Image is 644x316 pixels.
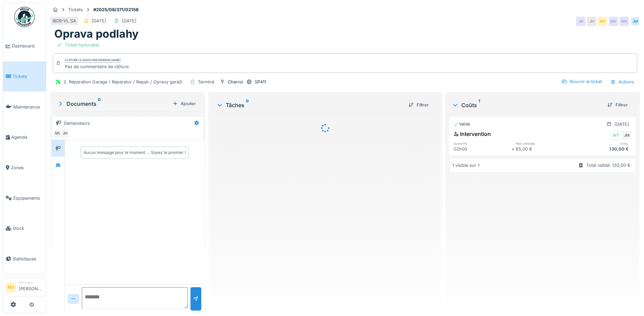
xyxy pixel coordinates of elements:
[57,100,170,108] div: Documents
[228,79,243,85] div: Charroi
[452,101,602,109] div: Coûts
[559,77,605,86] div: Rouvrir le ticket
[609,17,618,26] div: MV
[620,17,629,26] div: MV
[54,27,139,40] h1: Oprava podlahy
[454,141,511,146] h6: quantité
[255,79,266,85] div: SP411
[3,153,46,183] a: Zones
[98,100,101,108] sup: 0
[64,120,90,126] div: Demandeurs
[622,131,631,140] div: JM
[630,17,640,26] div: JM
[574,141,631,146] h6: total
[406,100,431,110] div: Filtrer
[516,146,573,152] div: 65,00 €
[198,79,214,85] div: Terminé
[13,195,43,201] span: Équipements
[454,146,511,152] div: 02h00
[13,104,43,110] span: Maintenance
[3,31,46,61] a: Dashboard
[586,162,630,169] div: Total validé: 130,00 €
[3,92,46,122] a: Maintenance
[19,280,43,285] div: Manager
[216,101,403,109] div: Tâches
[11,164,43,171] span: Zones
[614,121,629,127] div: [DATE]
[3,122,46,153] a: Agenda
[605,100,630,110] div: Filtrer
[53,18,76,24] div: I809-VL SA
[3,183,46,213] a: Équipements
[60,129,70,138] div: JH
[63,79,182,85] div: 2. Réparation Garage / Reparatur / Repair / Opravy garáží
[65,63,129,70] div: Pas de commentaire de clôture
[587,17,596,26] div: JH
[3,61,46,92] a: Tickets
[607,77,637,87] div: Actions
[65,42,99,48] div: Ticket facturable
[454,121,470,127] div: Validé
[13,225,43,232] span: Stock
[84,150,186,156] div: Aucun message pour le moment … Soyez le premier !
[452,162,479,169] div: 1 visible sur 1
[65,58,121,63] div: Clôturé le [DATE] par [PERSON_NAME]
[598,17,607,26] div: MV
[13,73,43,80] span: Tickets
[170,99,199,108] div: Ajouter
[53,129,63,138] div: MV
[576,17,586,26] div: JH
[512,146,516,152] div: ×
[19,280,43,295] li: [PERSON_NAME]
[11,134,43,140] span: Agenda
[91,6,141,13] strong: #2025/08/371/02158
[12,43,43,49] span: Dashboard
[611,131,621,140] div: WT
[454,130,491,138] div: Intervention
[574,146,631,152] div: 130,00 €
[3,213,46,244] a: Stock
[122,18,136,24] div: [DATE]
[14,7,35,27] img: Badge_color-CXgf-gQk.svg
[516,141,573,146] h6: prix unitaire
[92,18,106,24] div: [DATE]
[6,282,16,293] li: MV
[478,101,480,109] sup: 1
[13,256,43,262] span: Statistiques
[6,280,43,296] a: MV Manager[PERSON_NAME]
[68,6,83,13] div: Tickets
[246,101,249,109] sup: 0
[3,244,46,274] a: Statistiques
